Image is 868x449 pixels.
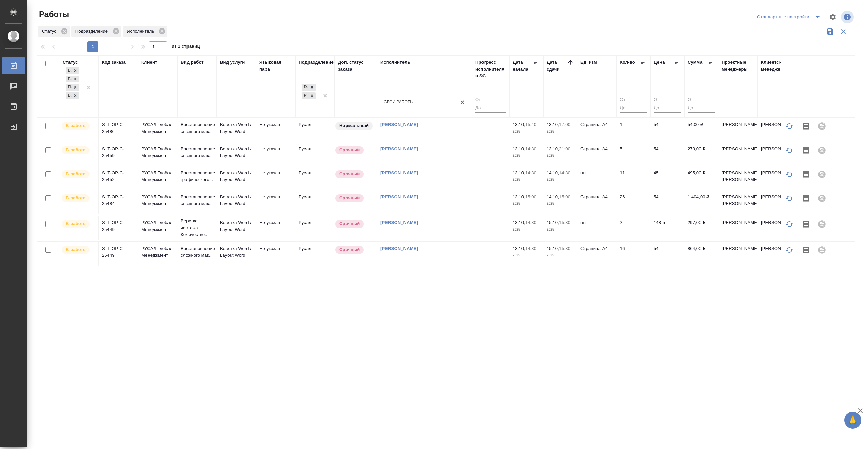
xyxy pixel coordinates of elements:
td: Русал [295,216,335,240]
p: 15.10, [547,246,559,251]
p: 2025 [513,252,540,259]
p: [PERSON_NAME], [PERSON_NAME] [722,170,754,183]
p: Восстановление сложного мак... [181,121,213,135]
p: Подразделение [75,28,110,35]
p: 14:30 [525,246,536,251]
input: До [688,104,715,113]
div: S_T-OP-C-25459 [102,145,135,159]
div: Клиент [141,59,157,66]
div: S_T-OP-C-25486 [102,121,135,135]
p: 2025 [513,152,540,159]
div: DTPspecialists, Русал [301,83,316,92]
p: Восстановление сложного мак... [181,145,213,159]
div: В ожидании, Готов к работе, Подбор, В работе [65,92,80,100]
span: Работы [37,9,69,20]
p: Верстка Word / Layout Word [220,194,253,207]
td: [PERSON_NAME] [718,216,757,240]
p: Статус [42,28,59,35]
div: Вид услуги [220,59,245,66]
p: Нормальный [339,122,369,129]
p: РУСАЛ Глобал Менеджмент [141,121,174,135]
p: 2025 [547,176,574,183]
p: Срочный [339,220,360,227]
input: До [475,104,506,113]
div: Статус [63,59,78,66]
div: В ожидании [66,67,72,74]
p: Срочный [339,195,360,201]
div: Статус [38,26,70,37]
p: В работе [66,122,85,129]
div: Исполнитель выполняет работу [61,145,95,155]
div: В работе [66,92,72,99]
p: 21:00 [559,146,570,151]
p: В работе [66,246,85,253]
p: РУСАЛ Глобал Менеджмент [141,145,174,159]
p: 15.10, [547,220,559,225]
div: S_T-OP-C-25449 [102,219,135,233]
td: Не указан [256,118,295,142]
div: Исполнитель выполняет работу [61,219,95,229]
td: 148.5 [650,216,684,240]
p: РУСАЛ Глобал Менеджмент [141,245,174,259]
div: Проект не привязан [814,118,830,134]
button: Обновить [781,190,797,207]
p: 14:30 [559,170,570,175]
p: В работе [66,171,85,177]
td: [PERSON_NAME] [757,190,797,214]
input: От [620,96,647,104]
p: 13.10, [513,220,525,225]
a: [PERSON_NAME] [380,220,418,225]
p: Верстка Word / Layout Word [220,145,253,159]
input: От [475,96,506,104]
a: [PERSON_NAME] [380,146,418,151]
p: 13.10, [513,246,525,251]
div: Сумма [688,59,702,66]
div: split button [755,12,825,22]
button: Обновить [781,142,797,158]
p: 2025 [547,128,574,135]
a: [PERSON_NAME] [380,170,418,175]
td: Не указан [256,242,295,266]
div: Кол-во [620,59,635,66]
td: Русал [295,142,335,166]
td: Русал [295,118,335,142]
p: Верстка чертежа. Количество... [181,218,213,238]
td: 54 [650,118,684,142]
a: [PERSON_NAME] [380,246,418,251]
div: Подразделение [71,26,121,37]
div: Цена [654,59,665,66]
p: 2025 [513,176,540,183]
span: из 1 страниц [172,42,200,52]
p: 2025 [547,152,574,159]
td: Не указан [256,166,295,190]
td: Страница А4 [577,118,616,142]
p: 15:40 [525,122,536,127]
p: 2025 [513,200,540,207]
td: 864,00 ₽ [684,242,718,266]
button: 🙏 [844,412,861,429]
input: До [654,104,681,113]
td: 54 [650,190,684,214]
p: Верстка Word / Layout Word [220,245,253,259]
p: 14:30 [525,146,536,151]
p: 14.10, [547,170,559,175]
div: Исполнитель выполняет работу [61,121,95,131]
div: Код заказа [102,59,126,66]
td: [PERSON_NAME] [718,142,757,166]
a: [PERSON_NAME] [380,194,418,199]
input: До [620,104,647,113]
td: шт [577,166,616,190]
p: Исполнитель [127,28,156,35]
div: Проект не привязан [814,166,830,182]
p: 2025 [513,128,540,135]
p: В работе [66,147,85,153]
td: [PERSON_NAME] [718,242,757,266]
p: 13.10, [547,122,559,127]
td: 270,00 ₽ [684,142,718,166]
p: РУСАЛ Глобал Менеджмент [141,194,174,207]
div: Вид работ [181,59,204,66]
button: Скопировать мини-бриф [797,118,814,134]
td: [PERSON_NAME] [757,142,797,166]
td: 26 [616,190,650,214]
td: [PERSON_NAME] [757,118,797,142]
